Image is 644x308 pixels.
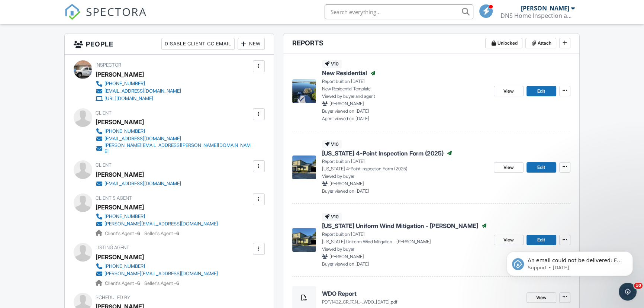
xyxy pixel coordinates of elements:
[137,231,140,236] strong: 6
[64,4,81,20] img: The Best Home Inspection Software - Spectora
[104,263,145,269] div: [PHONE_NUMBER]
[521,4,569,12] div: [PERSON_NAME]
[104,88,181,94] div: [EMAIL_ADDRESS][DOMAIN_NAME]
[238,38,265,50] div: New
[96,220,218,228] a: [PERSON_NAME][EMAIL_ADDRESS][DOMAIN_NAME]
[96,295,130,300] span: Scheduled By
[96,263,218,270] a: [PHONE_NUMBER]
[86,4,147,19] span: SPECTORA
[500,12,575,19] div: DNS Home Inspection and Consulting
[144,280,179,286] span: Seller's Agent -
[96,142,251,154] a: [PERSON_NAME][EMAIL_ADDRESS][PERSON_NAME][DOMAIN_NAME]
[96,69,144,80] div: [PERSON_NAME]
[104,181,181,187] div: [EMAIL_ADDRESS][DOMAIN_NAME]
[96,245,129,250] span: Listing Agent
[96,195,132,201] span: Client's Agent
[104,221,218,227] div: [PERSON_NAME][EMAIL_ADDRESS][DOMAIN_NAME]
[144,231,179,236] span: Seller's Agent -
[96,87,181,95] a: [EMAIL_ADDRESS][DOMAIN_NAME]
[105,231,141,236] span: Client's Agent -
[104,136,181,142] div: [EMAIL_ADDRESS][DOMAIN_NAME]
[96,270,218,277] a: [PERSON_NAME][EMAIL_ADDRESS][DOMAIN_NAME]
[64,10,147,26] a: SPECTORA
[96,62,121,68] span: Inspector
[105,280,141,286] span: Client's Agent -
[104,142,251,154] div: [PERSON_NAME][EMAIL_ADDRESS][PERSON_NAME][DOMAIN_NAME]
[161,38,235,50] div: Disable Client CC Email
[65,33,273,55] h3: People
[96,116,144,128] div: [PERSON_NAME]
[96,251,144,263] a: [PERSON_NAME]
[495,236,644,288] iframe: Intercom notifications message
[104,271,218,277] div: [PERSON_NAME][EMAIL_ADDRESS][DOMAIN_NAME]
[137,280,140,286] strong: 6
[96,162,112,168] span: Client
[325,4,473,19] input: Search everything...
[634,283,643,289] span: 10
[96,202,144,213] a: [PERSON_NAME]
[96,169,144,180] div: [PERSON_NAME]
[96,128,251,135] a: [PHONE_NUMBER]
[619,283,637,301] iframe: Intercom live chat
[176,231,179,236] strong: 6
[96,110,112,116] span: Client
[96,135,251,142] a: [EMAIL_ADDRESS][DOMAIN_NAME]
[104,81,145,87] div: [PHONE_NUMBER]
[96,80,181,87] a: [PHONE_NUMBER]
[104,214,145,219] div: [PHONE_NUMBER]
[96,213,218,220] a: [PHONE_NUMBER]
[104,128,145,134] div: [PHONE_NUMBER]
[96,180,181,187] a: [EMAIL_ADDRESS][DOMAIN_NAME]
[96,95,181,102] a: [URL][DOMAIN_NAME]
[176,280,179,286] strong: 6
[104,96,153,102] div: [URL][DOMAIN_NAME]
